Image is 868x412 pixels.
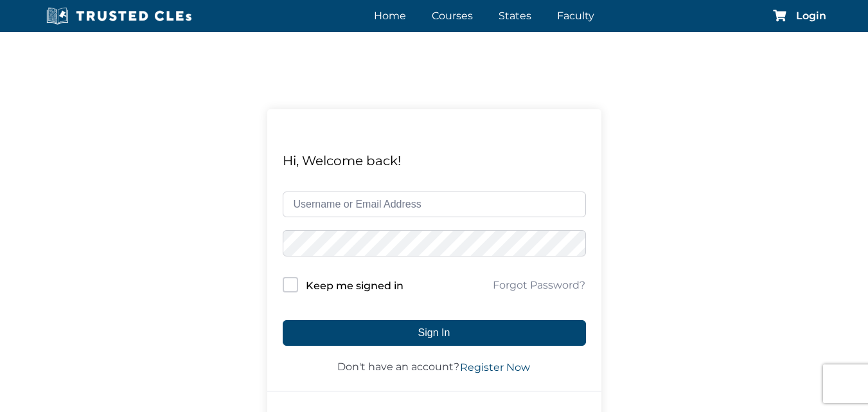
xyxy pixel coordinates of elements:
[283,150,586,171] div: Hi, Welcome back!
[459,360,531,375] a: Register Now
[796,11,826,21] a: Login
[554,6,598,25] a: Faculty
[306,278,403,294] label: Keep me signed in
[371,6,409,25] a: Home
[283,320,586,346] button: Sign In
[429,6,476,25] a: Courses
[283,359,586,375] div: Don't have an account?
[492,278,586,293] a: Forgot Password?
[495,6,535,25] a: States
[283,192,586,217] input: Username or Email Address
[42,6,196,26] img: Trusted CLEs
